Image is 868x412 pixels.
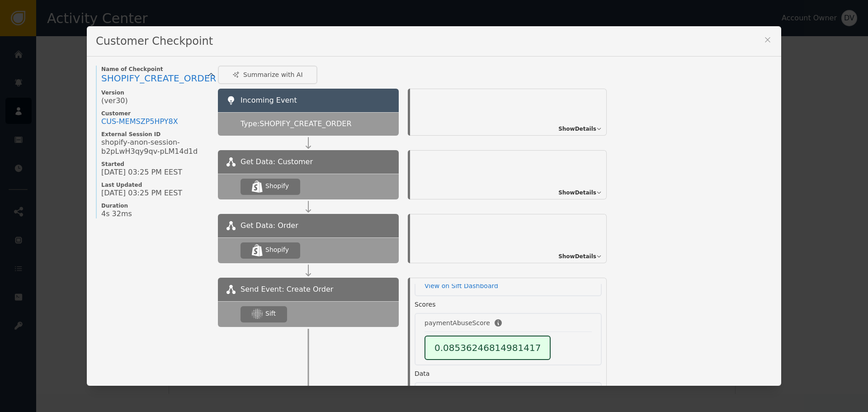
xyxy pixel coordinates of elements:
span: SHOPIFY_CREATE_ORDER [101,73,216,84]
span: [DATE] 03:25 PM EEST [101,168,182,177]
div: Shopify [265,245,289,255]
button: Summarize with AI [218,66,317,84]
div: Sift [265,309,276,318]
span: Customer [101,110,209,117]
span: Name of Checkpoint [101,66,209,73]
a: CUS-MEMSZP5HPY8X [101,117,178,126]
div: Shopify [265,181,289,191]
a: View on Sift Dashboard [425,281,592,291]
div: paymentAbuseScore [425,318,490,328]
span: shopify-anon-session-b2pLwH3qy9qv-pLM14d1d [101,138,209,156]
div: 0.08536246814981417 [425,336,551,360]
div: Data [415,369,429,379]
span: Get Data: Customer [241,156,313,167]
div: Scores [415,300,436,309]
span: Incoming Event [241,96,297,104]
div: Customer Checkpoint [87,26,781,57]
span: Started [101,161,209,168]
span: Get Data: Order [241,220,298,231]
span: [DATE] 03:25 PM EEST [101,189,182,198]
span: Type: SHOPIFY_CREATE_ORDER [241,118,352,129]
span: (ver 30 ) [101,96,128,105]
span: Send Event: Create Order [241,284,333,295]
a: SHOPIFY_CREATE_ORDER [101,73,209,85]
span: Show Details [558,189,596,197]
span: Last Updated [101,181,209,189]
div: CUS- MEMSZP5HPY8X [101,117,178,126]
span: 4s 32ms [101,209,132,218]
span: Show Details [558,125,596,133]
span: Duration [101,202,209,209]
span: Version [101,89,209,96]
span: Show Details [558,252,596,260]
span: External Session ID [101,131,209,138]
div: Summarize with AI [232,70,303,80]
